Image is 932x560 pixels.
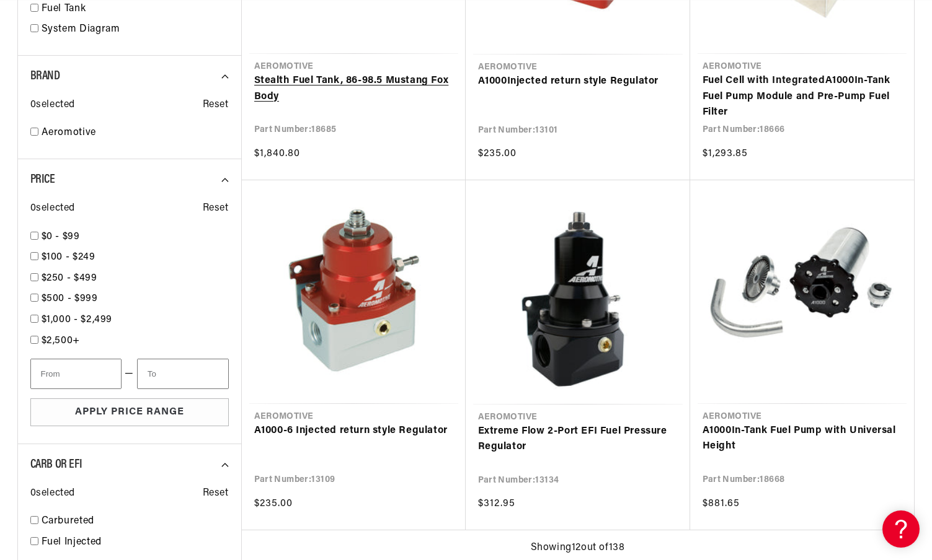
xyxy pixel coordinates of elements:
[703,73,902,121] a: Fuel Cell with IntegratedA1000In-Tank Fuel Pump Module and Pre-Pump Fuel Filter
[30,201,75,217] span: 0 selected
[137,359,229,389] input: To
[203,201,229,217] span: Reset
[30,458,82,471] span: CARB or EFI
[203,486,229,502] span: Reset
[30,398,229,426] button: Apply Price Range
[478,424,678,455] a: Extreme Flow 2-Port EFI Fuel Pressure Regulator
[42,514,229,530] a: Carbureted
[42,294,98,304] span: $500 - $999
[703,423,902,455] a: A1000In-Tank Fuel Pump with Universal Height
[42,336,80,346] span: $2,500+
[42,252,95,262] span: $100 - $249
[30,173,55,186] span: Price
[30,70,60,82] span: Brand
[42,535,229,551] a: Fuel Injected
[30,486,75,502] span: 0 selected
[42,315,113,325] span: $1,000 - $2,499
[254,423,453,439] a: A1000-6 Injected return style Regulator
[30,97,75,113] span: 0 selected
[125,366,134,382] span: —
[42,22,229,38] a: System Diagram
[42,273,97,283] span: $250 - $499
[42,232,80,242] span: $0 - $99
[254,73,453,105] a: Stealth Fuel Tank, 86-98.5 Mustang Fox Body
[478,74,678,90] a: A1000Injected return style Regulator
[42,1,229,17] a: Fuel Tank
[531,540,625,556] span: Showing 12 out of 138
[42,125,229,141] a: Aeromotive
[203,97,229,113] span: Reset
[30,359,122,389] input: From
